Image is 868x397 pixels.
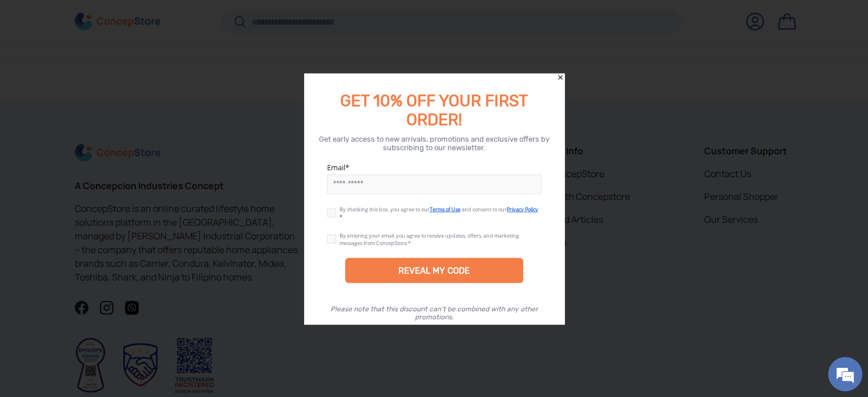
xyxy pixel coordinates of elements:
a: Privacy Policy [507,205,538,212]
div: Get early access to new arrivals, promotions and exclusive offers by subscribing to our newsletter. [318,134,551,151]
div: Chat with us now [59,64,192,79]
span: We're online! [66,123,158,239]
span: GET 10% OFF YOUR FIRST ORDER! [340,91,528,129]
div: By entering your email, you agree to receive updates, offers, and marketing messages from ConcepS... [340,231,519,246]
label: Email [327,162,542,172]
a: Terms of Use [430,205,461,212]
div: Please note that this discount can’t be combined with any other promotions. [316,304,553,320]
textarea: Type your message and hit 'Enter' [6,271,217,311]
div: Minimize live chat window [187,6,215,33]
div: REVEAL MY CODE [345,258,523,283]
span: By checking this box, you agree to our [340,205,430,212]
div: Close [556,73,564,81]
div: REVEAL MY CODE [398,265,470,275]
span: and consent to our [462,205,507,212]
